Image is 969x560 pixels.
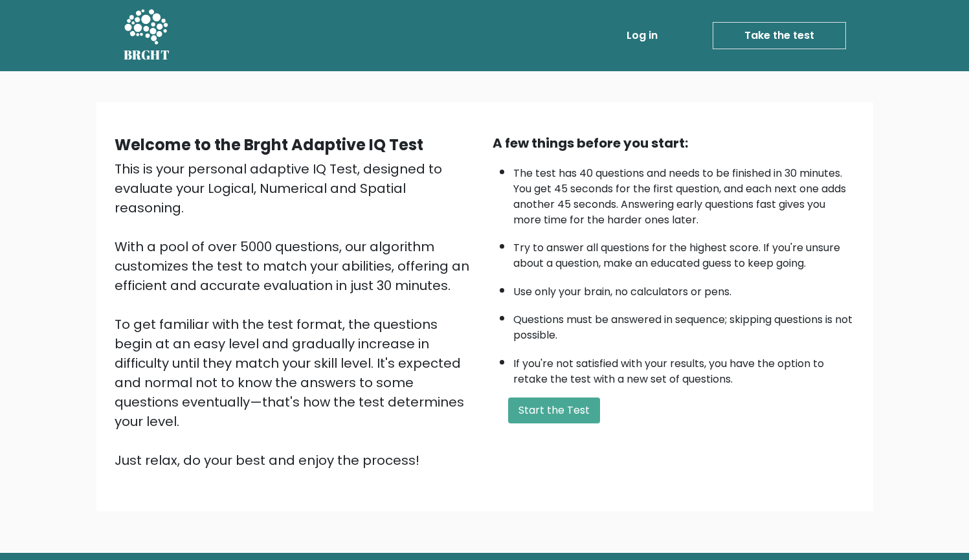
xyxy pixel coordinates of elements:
a: Take the test [713,22,846,49]
li: Questions must be answered in sequence; skipping questions is not possible. [513,306,855,343]
button: Start the Test [508,398,600,423]
b: Welcome to the Brght Adaptive IQ Test [115,134,423,155]
h5: BRGHT [124,47,170,63]
a: Log in [621,23,663,49]
li: If you're not satisfied with your results, you have the option to retake the test with a new set ... [513,350,855,387]
li: Use only your brain, no calculators or pens. [513,278,855,300]
li: The test has 40 questions and needs to be finished in 30 minutes. You get 45 seconds for the firs... [513,159,855,228]
div: This is your personal adaptive IQ Test, designed to evaluate your Logical, Numerical and Spatial ... [115,159,477,470]
li: Try to answer all questions for the highest score. If you're unsure about a question, make an edu... [513,234,855,271]
a: BRGHT [124,5,170,66]
div: A few things before you start: [493,133,855,153]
